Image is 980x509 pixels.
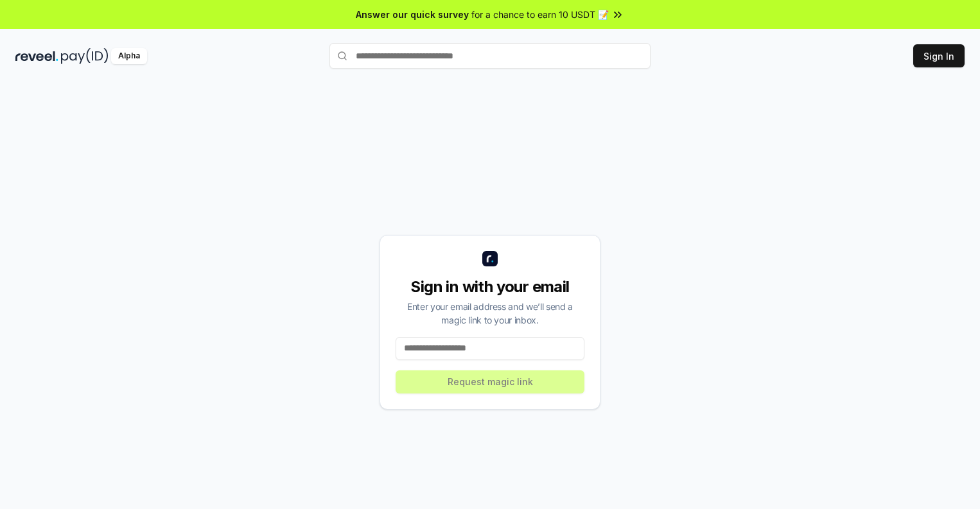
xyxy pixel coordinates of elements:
[111,48,147,64] div: Alpha
[913,44,965,67] button: Sign In
[61,48,109,64] img: pay_id
[482,251,498,266] img: logo_small
[471,8,609,21] span: for a chance to earn 10 USDT 📝
[15,48,58,64] img: reveel_dark
[356,8,469,21] span: Answer our quick survey
[396,300,584,327] div: Enter your email address and we’ll send a magic link to your inbox.
[396,277,584,297] div: Sign in with your email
